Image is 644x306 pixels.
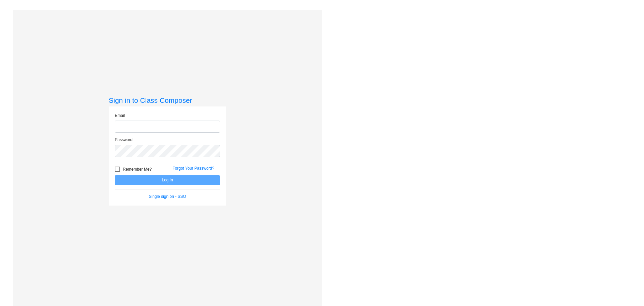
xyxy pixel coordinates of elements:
a: Single sign on - SSO [149,194,186,199]
span: Remember Me? [123,165,152,173]
h3: Sign in to Class Composer [109,96,226,104]
button: Log In [115,175,220,185]
label: Password [115,137,132,143]
label: Email [115,113,125,119]
a: Forgot Your Password? [172,166,214,171]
